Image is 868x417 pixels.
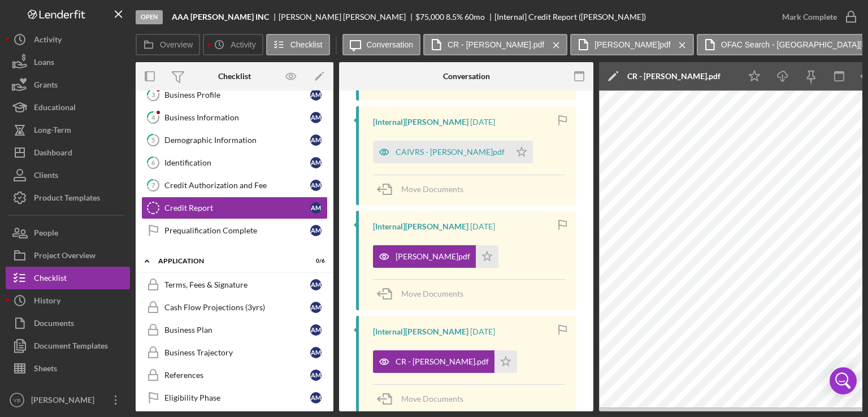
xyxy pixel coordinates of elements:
[6,186,130,209] button: Product Templates
[158,258,297,264] div: Application
[34,73,58,99] div: Grants
[141,219,328,242] a: Prequalification CompleteAM
[231,40,255,49] label: Activity
[342,34,421,55] button: Conversation
[310,112,322,123] div: A M
[310,302,322,313] div: A M
[6,289,130,312] button: History
[6,389,130,411] button: YB[PERSON_NAME]
[136,34,200,55] button: Overview
[6,73,130,96] button: Grants
[396,252,470,261] div: [PERSON_NAME]pdf
[423,34,567,55] button: CR - [PERSON_NAME].pdf
[141,364,328,386] a: ReferencesAM
[141,319,328,341] a: Business PlanAM
[141,296,328,319] a: Cash Flow Projections (3yrs)AM
[373,141,533,163] button: CAIVRS - [PERSON_NAME]pdf
[160,40,193,49] label: Overview
[151,181,155,189] tspan: 7
[373,118,468,127] div: [Internal] [PERSON_NAME]
[570,34,694,55] button: [PERSON_NAME]pdf
[446,12,463,21] div: 8.5 %
[310,134,322,146] div: A M
[494,12,646,21] div: [Internal] Credit Report ([PERSON_NAME])
[164,181,310,190] div: Credit Authorization and Fee
[401,394,463,403] span: Move Documents
[164,113,310,122] div: Business Information
[465,12,485,21] div: 60 mo
[34,186,100,212] div: Product Templates
[164,280,310,289] div: Terms, Fees & Signature
[6,244,130,267] button: Project Overview
[34,51,54,76] div: Loans
[6,141,130,164] button: Dashboard
[6,28,130,51] button: Activity
[34,164,58,189] div: Clients
[34,357,57,383] div: Sheets
[6,96,130,119] button: Educational
[443,72,490,81] div: Conversation
[151,159,155,166] tspan: 6
[6,335,130,357] button: Document Templates
[310,279,322,290] div: A M
[141,386,328,409] a: Eligibility PhaseAM
[34,244,96,270] div: Project Overview
[401,289,463,298] span: Move Documents
[6,221,130,244] button: People
[141,129,328,151] a: 5Demographic InformationAM
[782,6,837,28] div: Mark Complete
[373,245,498,268] button: [PERSON_NAME]pdf
[310,347,322,358] div: A M
[151,91,155,98] tspan: 3
[34,221,58,247] div: People
[373,175,475,203] button: Move Documents
[448,40,544,49] label: CR - [PERSON_NAME].pdf
[34,267,67,292] div: Checklist
[373,350,517,373] button: CR - [PERSON_NAME].pdf
[415,12,444,21] span: $75,000
[141,151,328,174] a: 6IdentificationAM
[367,40,414,49] label: Conversation
[310,202,322,214] div: A M
[34,335,108,360] div: Document Templates
[373,222,468,231] div: [Internal] [PERSON_NAME]
[310,225,322,236] div: A M
[164,303,310,312] div: Cash Flow Projections (3yrs)
[470,118,495,127] time: 2025-10-10 11:29
[6,119,130,141] a: Long-Term
[373,280,475,308] button: Move Documents
[164,348,310,357] div: Business Trajectory
[310,392,322,403] div: A M
[141,106,328,129] a: 4Business InformationAM
[141,174,328,197] a: 7Credit Authorization and FeeAM
[305,258,325,264] div: 0 / 6
[141,341,328,364] a: Business TrajectoryAM
[6,267,130,289] button: Checklist
[266,34,330,55] button: Checklist
[164,158,310,167] div: Identification
[470,222,495,231] time: 2025-10-10 11:29
[6,164,130,186] a: Clients
[310,180,322,191] div: A M
[172,12,269,21] b: AAA [PERSON_NAME] INC
[470,327,495,336] time: 2025-10-10 11:29
[6,312,130,335] a: Documents
[141,273,328,296] a: Terms, Fees & SignatureAM
[396,147,505,157] div: CAIVRS - [PERSON_NAME]pdf
[28,389,102,414] div: [PERSON_NAME]
[6,51,130,73] button: Loans
[34,96,76,121] div: Educational
[34,312,74,337] div: Documents
[771,6,862,28] button: Mark Complete
[141,84,328,106] a: 3Business ProfileAM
